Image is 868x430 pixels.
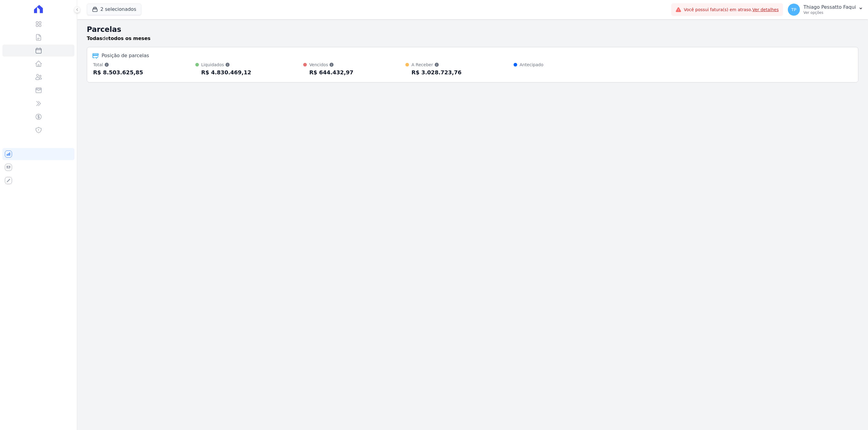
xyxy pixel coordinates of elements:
div: Total [93,62,143,68]
p: Thiago Pessatto Faqui [804,4,856,10]
div: Posição de parcelas [102,52,149,59]
div: Vencidos [309,62,354,68]
button: TP Thiago Pessatto Faqui Ver opções [783,1,868,18]
div: R$ 8.503.625,85 [93,68,143,77]
strong: Todas [87,36,102,41]
a: Ver detalhes [752,7,779,12]
span: TP [791,8,796,12]
div: R$ 3.028.723,76 [411,68,461,77]
div: R$ 4.830.469,12 [201,68,251,77]
h2: Parcelas [87,24,858,35]
button: 2 selecionados [87,4,141,15]
strong: todos os meses [108,36,151,41]
p: Ver opções [804,10,856,15]
span: Você possui fatura(s) em atraso. [684,7,779,13]
div: A Receber [411,62,461,68]
div: Antecipado [520,62,543,68]
div: R$ 644.432,97 [309,68,354,77]
p: de [87,35,150,42]
div: Liquidados [201,62,251,68]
